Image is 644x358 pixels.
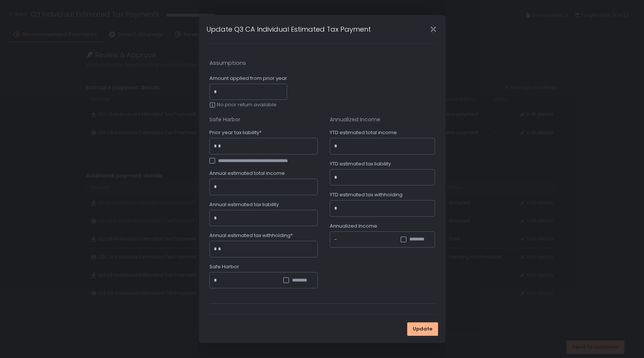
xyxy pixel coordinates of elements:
span: No prior return available [217,101,277,108]
span: Safe Harbor [209,263,239,270]
span: YTD estimated total income [330,129,397,136]
span: Update [413,326,432,332]
div: Close [421,25,446,34]
span: Assumptions [209,59,435,67]
h1: Update Q3 CA Individual Estimated Tax Payment [206,24,371,34]
button: Update [407,322,438,336]
span: Annual estimated tax withholding* [209,232,293,239]
span: Annual estimated tax liability [209,201,279,208]
div: Annualized Income [330,116,435,123]
span: Annual estimated total income [209,170,285,177]
span: YTD estimated tax withholding [330,191,403,198]
span: Prior year tax liability* [209,129,261,136]
span: Amount applied from prior year [209,75,287,82]
span: YTD estimated tax liability [330,161,391,167]
div: Safe Harbor [209,116,318,123]
div: - [334,236,337,243]
span: Annualized Income [330,223,377,229]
